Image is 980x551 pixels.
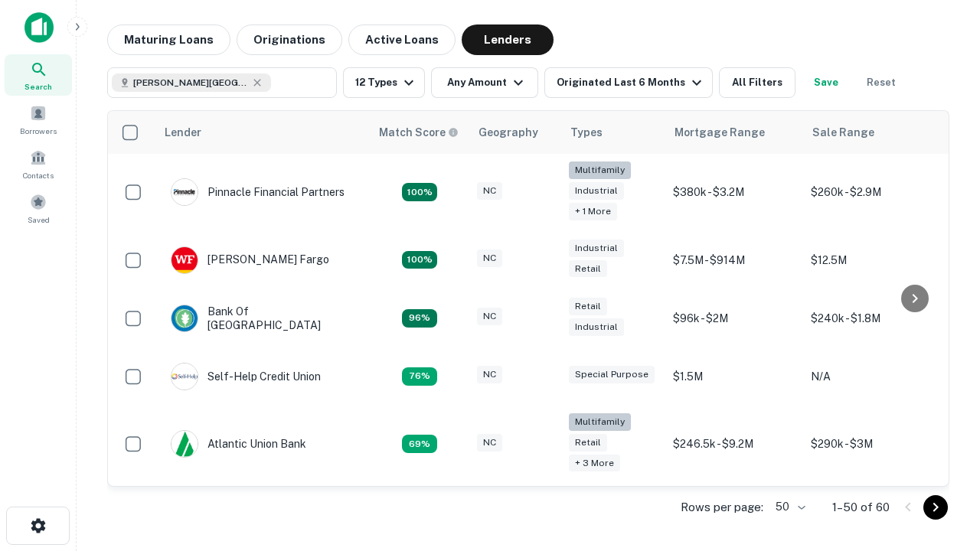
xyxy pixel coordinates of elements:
button: All Filters [719,67,795,98]
div: NC [477,182,502,200]
a: Saved [5,187,72,229]
button: Go to next page [923,495,948,520]
div: Bank Of [GEOGRAPHIC_DATA] [171,305,354,332]
div: NC [477,366,502,383]
td: N/A [803,347,941,406]
div: [PERSON_NAME] Fargo [171,246,329,274]
th: Types [561,111,665,154]
iframe: Chat Widget [903,429,980,502]
td: $1.5M [665,347,803,406]
img: picture [171,305,198,331]
span: Search [24,80,52,93]
div: Retail [569,260,607,278]
img: picture [171,179,198,205]
td: $7.5M - $914M [665,231,803,289]
div: NC [477,434,502,452]
div: Sale Range [812,123,874,142]
div: NC [477,308,502,325]
a: Borrowers [5,99,72,140]
img: picture [171,247,198,273]
button: Maturing Loans [107,24,230,55]
div: Originated Last 6 Months [557,73,706,92]
p: 1–50 of 60 [832,498,890,517]
div: 50 [769,496,808,518]
div: Industrial [569,240,624,257]
td: $240k - $1.8M [803,289,941,347]
div: Special Purpose [569,366,655,383]
div: Matching Properties: 14, hasApolloMatch: undefined [402,309,437,328]
button: 12 Types [343,67,425,98]
a: Search [5,54,72,96]
th: Mortgage Range [665,111,803,154]
div: Pinnacle Financial Partners [171,178,345,206]
div: Self-help Credit Union [171,363,321,390]
div: Types [570,123,603,142]
td: $260k - $2.9M [803,154,941,231]
div: NC [477,249,502,267]
div: Retail [569,434,607,452]
img: capitalize-icon.png [24,12,54,43]
div: Matching Properties: 10, hasApolloMatch: undefined [402,435,437,453]
button: Reset [857,67,906,98]
div: Geography [479,123,538,142]
th: Geography [469,111,561,154]
span: Saved [28,214,50,226]
span: Contacts [23,169,54,181]
span: [PERSON_NAME][GEOGRAPHIC_DATA], [GEOGRAPHIC_DATA] [133,76,248,90]
div: Mortgage Range [675,123,765,142]
div: Atlantic Union Bank [171,430,306,458]
div: Matching Properties: 15, hasApolloMatch: undefined [402,251,437,269]
div: Multifamily [569,413,631,431]
div: Matching Properties: 11, hasApolloMatch: undefined [402,367,437,386]
button: Originations [237,24,342,55]
div: Lender [165,123,201,142]
div: Industrial [569,182,624,200]
th: Sale Range [803,111,941,154]
a: Contacts [5,143,72,184]
button: Active Loans [348,24,456,55]
button: Save your search to get updates of matches that match your search criteria. [802,67,851,98]
th: Lender [155,111,370,154]
div: Industrial [569,318,624,336]
p: Rows per page: [681,498,763,517]
button: Originated Last 6 Months [544,67,713,98]
td: $380k - $3.2M [665,154,803,231]
th: Capitalize uses an advanced AI algorithm to match your search with the best lender. The match sco... [370,111,469,154]
h6: Match Score [379,124,456,141]
td: $12.5M [803,231,941,289]
button: Any Amount [431,67,538,98]
div: Retail [569,298,607,315]
div: Multifamily [569,161,631,179]
img: picture [171,364,198,390]
button: Lenders [462,24,554,55]
div: + 1 more [569,203,617,220]
img: picture [171,431,198,457]
div: Matching Properties: 26, hasApolloMatch: undefined [402,183,437,201]
td: $246.5k - $9.2M [665,406,803,483]
div: Capitalize uses an advanced AI algorithm to match your search with the best lender. The match sco... [379,124,459,141]
td: $290k - $3M [803,406,941,483]
span: Borrowers [20,125,57,137]
div: + 3 more [569,455,620,472]
td: $96k - $2M [665,289,803,347]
